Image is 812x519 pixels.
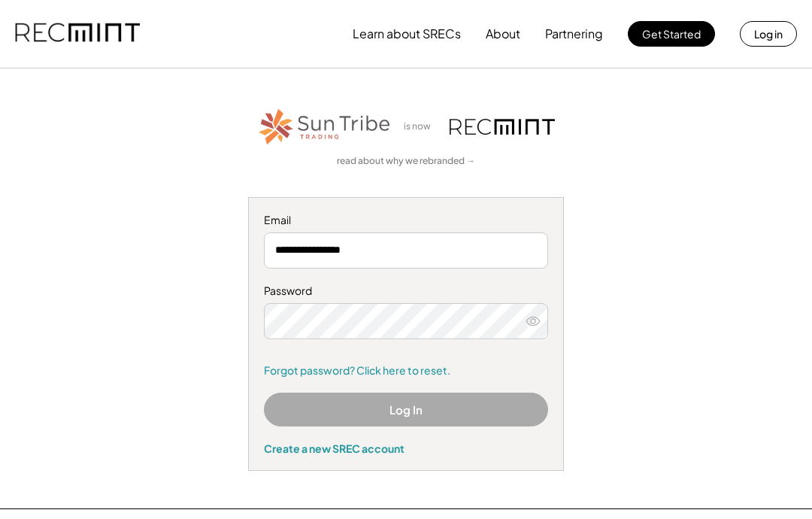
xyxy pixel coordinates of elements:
a: read about why we rebranded → [337,155,475,168]
div: is now [400,120,442,133]
img: recmint-logotype%403x.png [450,119,555,135]
button: Log In [264,393,548,426]
button: Log in [740,21,797,47]
button: Learn about SRECs [353,19,461,49]
img: recmint-logotype%403x.png [15,8,140,59]
button: About [486,19,520,49]
div: Create a new SREC account [264,442,548,455]
button: Get Started [628,21,715,47]
div: Password [264,284,548,299]
a: Forgot password? Click here to reset. [264,363,548,378]
div: Email [264,213,548,228]
img: STT_Horizontal_Logo%2B-%2BColor.png [257,106,392,147]
button: Partnering [545,19,603,49]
